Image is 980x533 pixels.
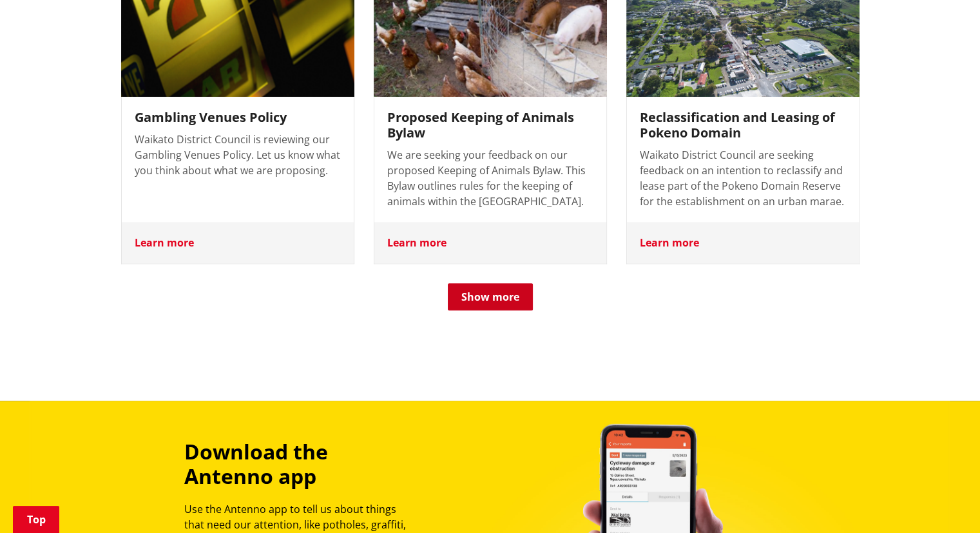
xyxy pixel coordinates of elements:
iframe: Messenger Launcher [921,479,967,525]
h3: Reclassification and Leasing of Pokeno Domain [640,110,846,141]
div: Learn more [122,222,354,263]
p: We are seeking your feedback on our proposed Keeping of Animals Bylaw. This Bylaw outlines rules ... [387,147,593,209]
h3: Gambling Venues Policy [135,110,341,125]
div: Learn more [374,222,606,263]
button: Show more [448,283,533,310]
div: Learn more [627,222,859,263]
a: Top [13,506,59,533]
h3: Proposed Keeping of Animals Bylaw [387,110,593,141]
h3: Download the Antenno app [184,439,418,489]
p: Waikato District Council is reviewing our Gambling Venues Policy. Let us know what you think abou... [135,132,341,178]
p: Waikato District Council are seeking feedback on an intention to reclassify and lease part of the... [640,147,846,209]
